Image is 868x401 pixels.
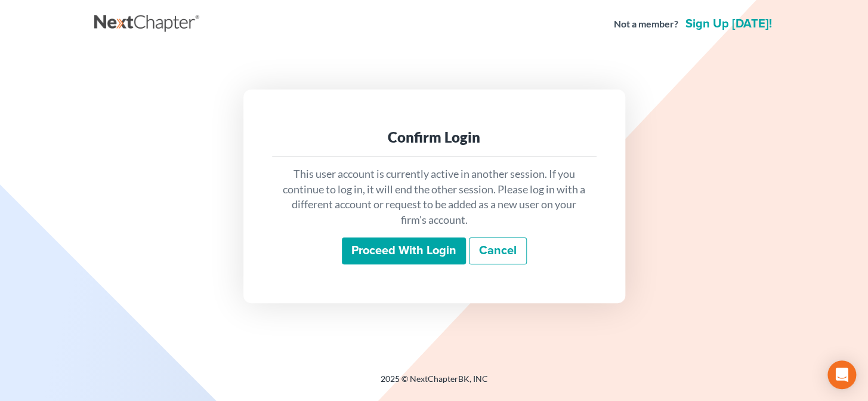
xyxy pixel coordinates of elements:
[282,128,587,147] div: Confirm Login
[469,237,527,265] a: Cancel
[614,17,678,31] strong: Not a member?
[94,373,774,394] div: 2025 © NextChapterBK, INC
[282,166,587,228] p: This user account is currently active in another session. If you continue to log in, it will end ...
[683,18,774,30] a: Sign up [DATE]!
[342,237,466,265] input: Proceed with login
[827,360,856,389] div: Open Intercom Messenger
